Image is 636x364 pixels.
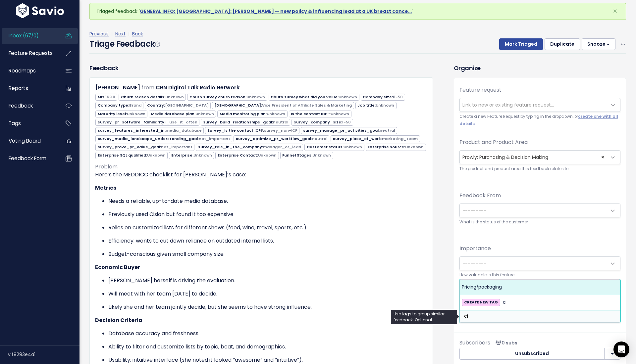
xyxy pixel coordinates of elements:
p: Likely she and her team jointly decide, but she seems to have strong influence. [108,303,427,311]
div: Use tags to group similar feedback. Optional [391,310,457,324]
span: | [127,30,131,37]
span: Maturity level: [95,111,147,117]
span: survey_build_relationships_goal: [201,119,290,126]
span: Feature Requests [9,50,53,57]
span: Enterprise: [169,152,214,159]
span: [DEMOGRAPHIC_DATA]: [212,102,354,109]
span: Unknown [246,94,265,100]
span: survey_role_in_the_company: [196,144,303,151]
a: Feedback [2,98,55,114]
span: Unknown [331,111,349,116]
span: survey_media_landscape_understanding_goal: [95,135,232,142]
strong: Decision Criteria [95,316,142,324]
span: Link to new or existing feature request... [462,102,554,108]
span: Unknown [405,144,424,150]
strong: Metrics [95,184,116,192]
a: CRN Digital Talk Radio Network [156,84,239,91]
span: --------- [462,207,486,214]
span: Tags [9,120,21,127]
strong: CREATE NEW TAG [464,299,498,305]
span: Unknown [165,94,184,100]
span: Unknown [376,103,394,108]
span: Vice President of Affiliate Sales & Marketing [262,103,352,108]
span: [GEOGRAPHIC_DATA] [165,103,209,108]
a: GENERAL INFO: [GEOGRAPHIC_DATA]: [PERSON_NAME] — new policy & influencing lead at a UK breast cance… [140,8,412,15]
span: marketing_team [382,136,418,141]
span: × [601,151,604,164]
h3: Organize [454,64,626,72]
div: Open Intercom Messenger [613,341,629,357]
span: Media monitoring plan: [217,111,287,117]
span: Pricing/packaging [462,284,502,290]
span: Is the contact ICP?: [289,111,351,117]
span: Brand [129,103,141,108]
span: Enterprise Contact: [215,152,279,159]
p: Usability: intuitive interface (she noted it looked “awesome” and “intuitive”). [108,356,427,364]
h4: Triage Feedback [89,38,160,50]
span: neutral [273,119,288,125]
label: Product and Product Area [459,138,528,146]
span: Unknown [147,153,166,158]
span: Unknown [312,153,331,158]
span: Unknown [193,153,212,158]
span: from [141,84,154,91]
input: Add Tags... [461,313,621,320]
span: neutral [312,136,327,141]
a: Inbox (67/0) [2,28,55,43]
span: Country: [145,102,211,109]
span: ci [503,298,506,306]
p: [PERSON_NAME] herself is driving the evaluation. [108,277,427,285]
p: Efficiency: wants to cut down reliance on outdated internal lists. [108,237,427,245]
span: Feedback form [9,155,46,162]
a: Previous [89,30,109,37]
a: Back [132,30,143,37]
span: survey_manage_pr_activities_goal: [301,127,397,134]
span: Unknown [339,94,357,100]
span: not_important [199,136,230,141]
label: Feature request [459,86,502,94]
span: Company size: [361,94,405,101]
a: create one with all details [459,114,618,126]
p: Here’s the MEDDICC checklist for [PERSON_NAME]’s case: [95,171,427,179]
span: Unknown [267,111,285,116]
span: Problem [95,163,118,170]
span: <p><strong>Subscribers</strong><br><br> No subscribers yet<br> </p> [493,340,517,346]
span: Unknown [258,153,277,158]
span: Company type: [95,102,143,109]
span: Survey_Is the contact ICP?: [205,127,299,134]
span: Unknown [344,144,362,150]
span: Subscribers [459,339,490,346]
span: Inbox (67/0) [9,32,39,39]
span: Reports [9,85,28,92]
span: survey_place_of_work: [331,135,420,142]
span: Churn reason details: [119,94,186,101]
span: 169.0 [105,94,115,100]
small: The product and product area this feedback relates to [459,165,620,172]
button: Close [606,3,624,19]
span: Feedback [9,102,33,109]
p: Previously used Cision but found it too expensive. [108,210,427,218]
small: How valuable is this feature [459,272,620,279]
strong: Economic Buyer [95,263,140,271]
small: What is the status of the customer [459,219,620,226]
span: Voting Board [9,137,41,144]
span: --------- [462,260,486,267]
a: Feature Requests [2,46,55,61]
span: Enterprise source: [366,144,426,151]
button: Unsubscribed [459,348,605,360]
span: × [613,6,617,17]
span: Enterprise SQL qualified: [95,152,168,159]
a: Next [115,30,126,37]
p: Needs a reliable, up-to-date media database. [108,197,427,205]
span: Churn survey churn reason: [187,94,267,101]
h3: Feedback [89,64,118,72]
a: Feedback form [2,151,55,166]
span: manager_or_lead [263,144,301,150]
span: not_important [161,144,192,150]
span: Job title: [355,102,397,109]
img: logo-white.9d6f32f41409.svg [14,3,66,18]
p: Relies on customized lists for different shows (food, wine, travel, sports, etc.). [108,224,427,232]
span: survey_prove_pr_value_goal: [95,144,194,151]
span: survey_optimize_pr_workflow_goal: [234,135,329,142]
span: Unknown [127,111,145,116]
